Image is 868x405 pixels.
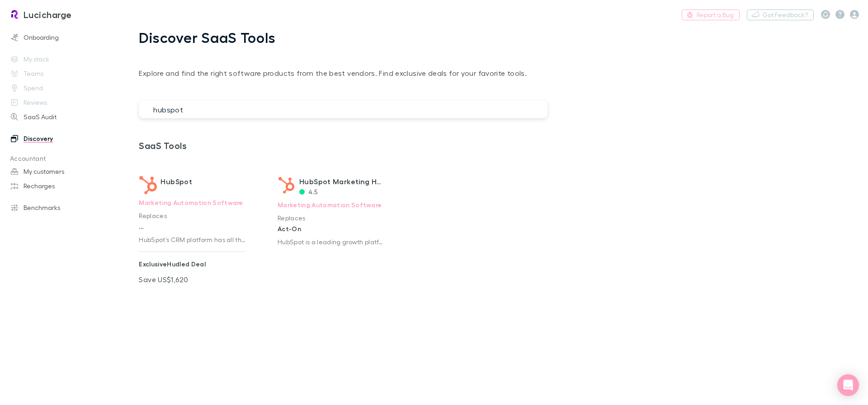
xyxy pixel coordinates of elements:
p: Explore and find the right software products from the best vendors. Find exclusive deals for your... [139,68,547,79]
a: SaaS Audit [2,110,122,124]
input: Search... [139,100,547,118]
p: Replaces [139,211,245,220]
p: HubSpot is a leading growth platform. Since [DATE], we have been on a mission to make the world m... [278,237,384,247]
span: 4.5 [308,187,319,196]
span: ... [139,223,143,230]
p: Marketing Automation Software [278,196,384,213]
a: HubSpot's LogoHubSpotMarketing Automation SoftwareReplaces...HubSpot’s CRM platform has all the t... [132,165,252,295]
p: Accountant [2,153,122,164]
a: Report a Bug [682,9,740,20]
img: Lucicharge's Logo [9,9,20,20]
a: HubSpot Marketing Hub's LogoHubSpot Marketing Hub4.5Marketing Automation SoftwareReplacesAct-On's... [270,165,391,295]
h1: Discover SaaS Tools [139,29,547,46]
img: HubSpot's Logo [139,176,157,194]
h3: Lucicharge [24,9,72,20]
div: Open Intercom Messenger [837,374,859,396]
button: Got Feedback? [747,9,814,20]
p: Marketing Automation Software [139,194,245,211]
span: Act-On [278,225,301,233]
strong: Exclusive Hudled Deal [139,260,205,268]
p: Save US $1,620 [139,270,245,285]
a: Recharges [2,179,122,193]
p: Replaces [278,213,384,223]
p: HubSpot’s CRM platform has all the tools and integrations you need for marketing, sales, content ... [139,235,245,244]
span: HubSpot Marketing Hub [299,177,386,186]
a: Onboarding [2,30,122,45]
h3: SaaS Tools [139,140,547,151]
a: Lucicharge [4,4,77,25]
a: Benchmarks [2,200,122,215]
span: HubSpot [160,177,192,186]
a: My customers [2,164,122,179]
img: HubSpot Marketing Hub's Logo [278,176,296,194]
a: Discovery [2,131,122,146]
